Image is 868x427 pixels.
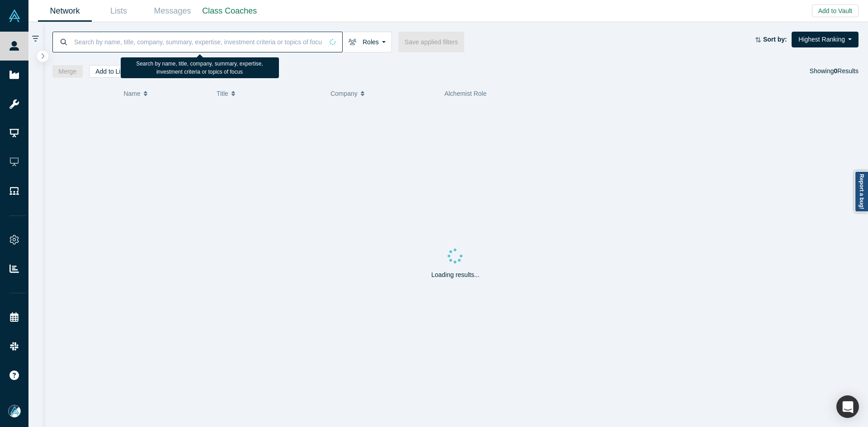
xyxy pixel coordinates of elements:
div: Showing [810,65,859,78]
span: Results [834,67,859,75]
a: Network [38,0,92,22]
strong: 0 [834,67,838,75]
span: Title [217,84,228,103]
p: Loading results... [431,270,480,280]
span: Company [330,84,358,103]
img: Alchemist Vault Logo [8,9,21,22]
a: Messages [146,0,199,22]
span: Name [123,84,140,103]
button: Title [217,84,321,103]
input: Search by name, title, company, summary, expertise, investment criteria or topics of focus [73,31,323,52]
button: Save applied filters [398,32,464,52]
button: Add to Vault [812,5,859,17]
button: Roles [342,32,392,52]
strong: Sort by: [763,36,787,43]
a: Report a bug! [854,171,868,212]
a: Lists [92,0,146,22]
button: Name [123,84,207,103]
button: Highest Ranking [792,32,859,47]
span: Alchemist Role [444,90,486,97]
a: Class Coaches [199,0,260,22]
button: Merge [52,65,83,78]
button: Add to List [89,65,132,78]
button: Company [330,84,435,103]
img: Mia Scott's Account [8,405,21,418]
